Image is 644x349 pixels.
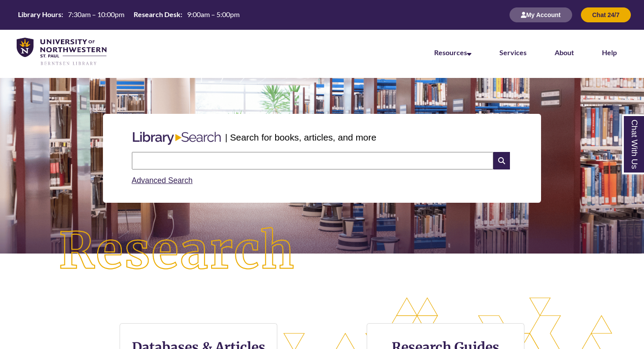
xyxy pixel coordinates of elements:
a: My Account [510,11,572,18]
a: Hours Today [14,10,243,20]
th: Library Hours: [14,10,64,19]
th: Research Desk: [130,10,184,19]
img: Libary Search [128,128,225,148]
a: Chat 24/7 [581,11,631,18]
button: Chat 24/7 [581,7,631,22]
a: Resources [434,48,471,56]
span: 9:00am – 5:00pm [187,10,240,18]
i: Search [493,152,510,169]
p: | Search for books, articles, and more [225,130,376,144]
a: Advanced Search [132,176,193,185]
img: UNWSP Library Logo [17,38,106,66]
button: My Account [510,7,572,22]
a: Services [499,48,527,56]
a: About [555,48,574,56]
img: Research [32,201,322,302]
span: 7:30am – 10:00pm [68,10,124,18]
a: Help [602,48,617,56]
table: Hours Today [14,10,243,19]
